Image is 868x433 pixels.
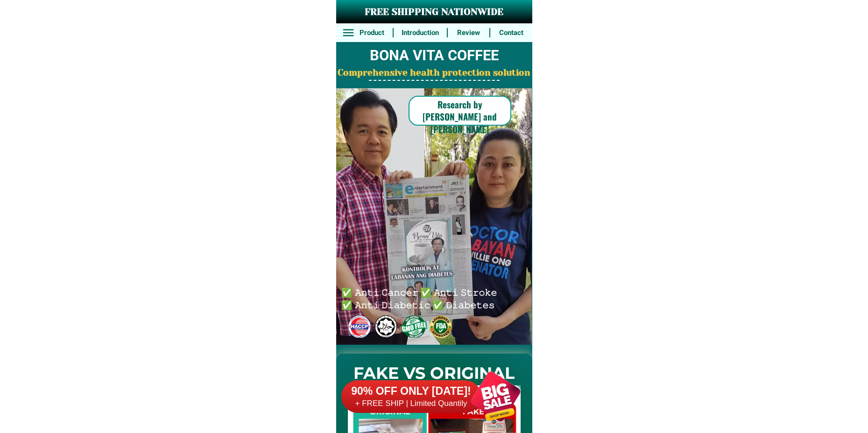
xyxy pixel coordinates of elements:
[453,28,485,38] h6: Review
[356,28,388,38] h6: Product
[336,361,532,386] h2: FAKE VS ORIGINAL
[495,28,527,38] h6: Contact
[409,98,511,135] h6: Research by [PERSON_NAME] and [PERSON_NAME]
[341,285,501,310] h6: ✅ 𝙰𝚗𝚝𝚒 𝙲𝚊𝚗𝚌𝚎𝚛 ✅ 𝙰𝚗𝚝𝚒 𝚂𝚝𝚛𝚘𝚔𝚎 ✅ 𝙰𝚗𝚝𝚒 𝙳𝚒𝚊𝚋𝚎𝚝𝚒𝚌 ✅ 𝙳𝚒𝚊𝚋𝚎𝚝𝚎𝚜
[341,398,481,409] h6: + FREE SHIP | Limited Quantily
[398,28,442,38] h6: Introduction
[341,384,481,398] h6: 90% OFF ONLY [DATE]!
[336,66,532,80] h2: Comprehensive health protection solution
[336,45,532,67] h2: BONA VITA COFFEE
[336,5,532,19] h3: FREE SHIPPING NATIONWIDE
